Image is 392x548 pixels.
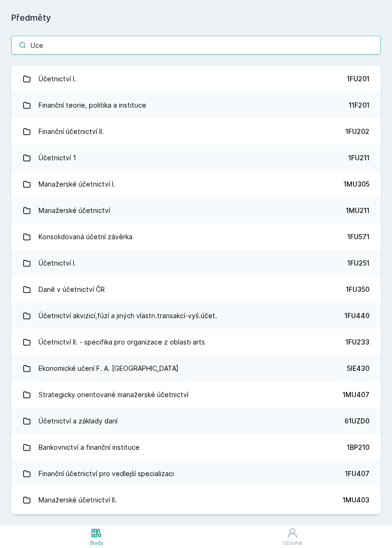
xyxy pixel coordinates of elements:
[39,491,117,509] div: Manažerské účetnictví II.
[348,153,369,163] div: 1FU211
[39,438,140,457] div: Bankovnictví a finanční instituce
[39,96,146,115] div: Finanční teorie, politika a instituce
[39,149,76,167] div: Účetnictví 1
[11,382,381,408] a: Strategicky orientované manažerské účetnictví 1MU407
[344,180,369,189] div: 1MU305
[343,495,369,505] div: 1MU403
[345,469,369,478] div: 1FU407
[11,408,381,434] a: Účetnictví a základy daní 61UZD0
[11,171,381,197] a: Manažerské účetnictví I. 1MU305
[11,145,381,171] a: Účetnictví 1 1FU211
[345,311,369,321] div: 1FU440
[39,385,188,404] div: Strategicky orientované manažerské účetnictví
[11,92,381,118] a: Finanční teorie, politika a instituce 11F201
[39,70,76,88] div: Účetnictví I.
[39,227,133,246] div: Konsolidovaná účetní závěrka
[346,285,369,294] div: 1FU350
[39,201,110,220] div: Manažerské účetnictví
[11,355,381,382] a: Ekonomické učení F. A. [GEOGRAPHIC_DATA] 5IE430
[39,306,217,325] div: Účetnictví akvizicí,fúzí a jiných vlastn.transakcí-vyš.účet.
[11,66,381,92] a: Účetnictví I. 1FU201
[11,224,381,250] a: Konsolidovaná účetní závěrka 1FU571
[11,11,381,24] h1: Předměty
[346,206,369,215] div: 1MU211
[11,303,381,329] a: Účetnictví akvizicí,fúzí a jiných vlastn.transakcí-vyš.účet. 1FU440
[347,258,369,268] div: 1FU251
[11,36,381,55] input: Název nebo ident předmětu…
[39,412,118,431] div: Účetnictví a základy daní
[347,232,369,242] div: 1FU571
[11,197,381,224] a: Manažerské účetnictví 1MU211
[39,254,76,273] div: Účetnictví I.
[39,122,104,141] div: Finanční účetnictví II.
[282,540,302,547] div: Uživatel
[11,434,381,461] a: Bankovnictví a finanční instituce 1BP210
[11,250,381,276] a: Účetnictví I. 1FU251
[11,487,381,513] a: Manažerské účetnictví II. 1MU403
[39,333,205,352] div: Účetnictví II. - specifika pro organizace z oblasti arts
[347,443,369,452] div: 1BP210
[39,280,105,299] div: Daně v účetnictví ČR
[345,337,369,347] div: 1FU233
[11,329,381,355] a: Účetnictví II. - specifika pro organizace z oblasti arts 1FU233
[347,74,369,84] div: 1FU201
[11,513,381,540] a: Daně v účetnictví ČR II 1FU408
[345,416,369,426] div: 61UZD0
[11,461,381,487] a: Finanční účetnictví pro vedlejší specializaci 1FU407
[349,101,369,110] div: 11F201
[39,464,174,483] div: Finanční účetnictví pro vedlejší specializaci
[39,175,115,194] div: Manažerské účetnictví I.
[343,390,369,399] div: 1MU407
[347,364,369,373] div: 5IE430
[11,276,381,303] a: Daně v účetnictví ČR 1FU350
[39,359,179,378] div: Ekonomické učení F. A. [GEOGRAPHIC_DATA]
[345,127,369,136] div: 1FU202
[90,540,103,547] div: Study
[11,118,381,145] a: Finanční účetnictví II. 1FU202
